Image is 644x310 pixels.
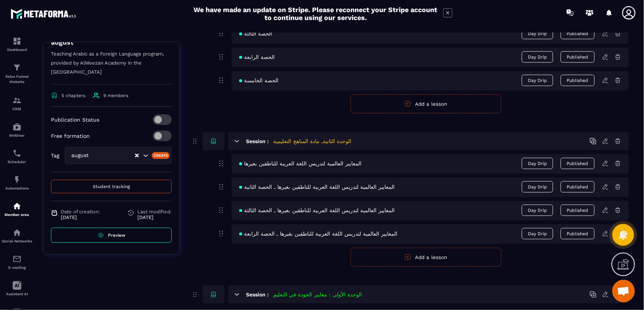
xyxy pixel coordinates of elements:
span: الحصة الخامسة [239,77,278,83]
h6: Session : [246,291,269,298]
p: Member area [2,213,32,217]
span: Day Drip [522,51,553,63]
span: Preview [108,233,125,238]
div: Search for option [65,147,172,164]
img: formation [12,37,22,46]
span: Date of creation: [61,209,100,214]
a: emailemailE-mailing [2,249,32,275]
h5: الوحدة الأولى : معايير الجودة في التعليم [273,291,362,298]
p: E-mailing [2,265,32,270]
a: formationformationDashboard [2,31,32,57]
a: automationsautomationsMember area [2,196,32,222]
p: Webinar [2,133,32,137]
img: formation [12,63,22,72]
button: Clear Selected [135,153,139,159]
img: automations [12,122,22,131]
a: formationformationCRM [2,90,32,117]
button: Published [561,75,595,86]
p: Free formation [51,133,90,139]
p: Automations [2,186,32,190]
img: automations [12,202,22,211]
p: [DATE] [61,214,100,220]
button: Add a lesson [350,94,501,113]
button: Published [561,181,595,193]
img: automations [12,175,22,184]
a: social-networksocial-networkSocial Networks [2,222,32,249]
img: email [12,254,22,264]
span: Day Drip [522,28,553,39]
div: Ouvrir le chat [612,280,635,302]
input: Search for option [96,151,134,160]
button: Add a lesson [350,248,501,267]
span: المعايير العالمية لتدريس اللغة العربية للناطقين بغيرها ـ الحصة الثالثة [239,207,395,213]
button: Published [561,228,595,239]
span: Day Drip [522,75,553,86]
p: Sales Funnel Website [2,74,32,85]
p: [DATE] [137,214,172,220]
span: august [70,151,96,160]
span: المعايير العالمية لتدريس اللغة العربية للناطقين بغيرها ـ الحصة الثانية [239,184,395,190]
p: Social Networks [2,239,32,243]
img: scheduler [12,149,22,158]
span: Day Drip [522,181,553,193]
img: logo [11,7,78,21]
button: Published [561,51,595,63]
p: Publication Status [51,117,99,123]
button: Published [561,205,595,216]
button: Published [561,28,595,39]
h5: الوحدة الثانيةـ مادة المناهج التعليمية [273,137,351,145]
h6: Session : [246,138,269,144]
h2: We have made an update on Stripe. Please reconnect your Stripe account to continue using our serv... [192,6,440,22]
button: Published [561,158,595,169]
span: 5 chapters [61,93,85,98]
span: 9 members [103,93,128,98]
button: Student tracking [51,180,172,193]
span: Last modified: [137,209,172,214]
a: automationsautomationsAutomations [2,170,32,196]
a: Assistant AI [2,275,32,302]
div: Create [152,152,170,159]
a: formationformationSales Funnel Website [2,57,32,90]
img: social-network [12,228,22,237]
span: Student tracking [93,184,130,189]
p: Dashboard [2,48,32,52]
span: الحصة الثالثة [239,31,272,37]
img: formation [12,96,22,105]
a: automationsautomationsWebinar [2,117,32,143]
span: Day Drip [522,158,553,169]
a: Preview [51,228,172,243]
span: المعايير العالمية لتدريس اللغة العربية للناطقين بغيرها ـ الحصة الرابعة [239,231,397,237]
p: Teaching Arabic as a Foreign Language program, provided by AlMeezan Academy in the [GEOGRAPHIC_DATA] [51,49,172,85]
a: schedulerschedulerScheduler [2,143,32,170]
p: Scheduler [2,160,32,164]
p: Tag [51,153,59,159]
p: Assistant AI [2,292,32,296]
span: الحصة الرابعة [239,54,275,60]
span: Day Drip [522,228,553,239]
span: Day Drip [522,205,553,216]
p: CRM [2,107,32,111]
span: المعايير العالمية لتدريس اللغة العربية للناطقين بغيرها [239,160,361,167]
